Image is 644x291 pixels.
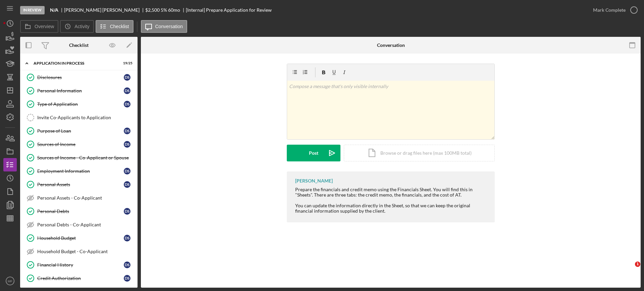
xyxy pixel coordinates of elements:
a: Personal InformationDS [23,84,134,97]
a: Personal DebtsDS [23,205,134,218]
text: MF [8,279,12,283]
div: 5 % [161,7,167,13]
label: Conversation [155,24,183,29]
div: Sources of Income - Co-Applicant or Spouse [37,155,134,160]
button: MF [3,274,17,288]
button: Post [287,145,340,161]
div: In Review [20,6,45,14]
div: Sources of Income [37,142,124,147]
div: Mark Complete [593,3,626,17]
a: Credit AuthorizationDS [23,272,134,285]
a: Sources of IncomeDS [23,138,134,151]
div: Household Budget - Co-Applicant [37,249,134,254]
a: Personal AssetsDS [23,178,134,191]
label: Checklist [110,24,129,29]
div: D S [124,262,130,268]
a: Purpose of LoanDS [23,124,134,138]
div: D S [124,141,130,148]
a: Type of ApplicationDS [23,97,134,111]
div: Post [309,145,318,161]
a: Employment InformationDS [23,164,134,178]
div: Personal Assets - Co-Applicant [37,195,134,201]
div: D S [124,235,130,241]
label: Activity [74,24,89,29]
div: Financial History [37,262,124,268]
div: Checklist [69,43,89,48]
div: D S [124,74,130,81]
a: Household BudgetDS [23,231,134,245]
div: Application In Process [34,61,116,65]
a: Personal Assets - Co-Applicant [23,191,134,205]
div: Credit Authorization [37,276,124,281]
div: D S [124,128,130,134]
button: Mark Complete [586,3,641,17]
label: Overview [35,24,54,29]
div: Invite Co-Applicants to Application [37,115,134,120]
div: Personal Debts - Co-Applicant [37,222,134,227]
div: [PERSON_NAME] [295,178,333,184]
iframe: Intercom live chat [621,262,637,278]
div: Personal Debts [37,209,124,214]
a: Financial HistoryDS [23,258,134,272]
div: Purpose of Loan [37,128,124,134]
div: Disclosures [37,75,124,80]
div: D S [124,208,130,215]
b: N/A [50,7,58,13]
span: $2,500 [145,7,160,13]
a: Invite Co-Applicants to Application [23,111,134,124]
a: Sources of Income - Co-Applicant or Spouse [23,151,134,164]
a: DisclosuresDS [23,71,134,84]
button: Checklist [96,20,133,33]
a: Personal Debts - Co-Applicant [23,218,134,231]
div: 19 / 25 [120,61,132,65]
div: Household Budget [37,235,124,241]
div: [Internal] Prepare Application for Review [186,7,272,13]
div: D S [124,87,130,94]
div: D S [124,181,130,188]
div: D S [124,101,130,107]
div: Personal Assets [37,182,124,187]
button: Activity [60,20,94,33]
div: Type of Application [37,101,124,107]
div: Prepare the financials and credit memo using the Financials Sheet. You will find this in "Sheets"... [295,187,488,198]
div: D S [124,168,130,174]
div: Employment Information [37,168,124,174]
button: Conversation [141,20,187,33]
div: Personal Information [37,88,124,93]
div: D S [124,275,130,282]
div: 60 mo [168,7,180,13]
div: [PERSON_NAME] [PERSON_NAME] [64,7,145,13]
span: 1 [635,262,640,267]
div: You can update the information directly in the Sheet, so that we can keep the original financial ... [295,203,488,214]
div: Conversation [377,43,405,48]
a: Household Budget - Co-Applicant [23,245,134,258]
button: Overview [20,20,58,33]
